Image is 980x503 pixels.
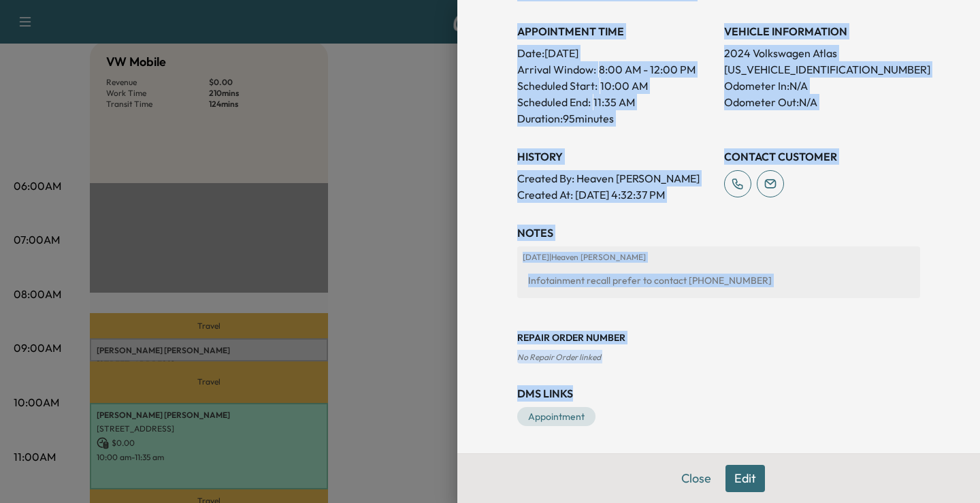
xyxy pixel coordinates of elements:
[517,110,713,127] p: Duration: 95 minutes
[724,78,920,94] p: Odometer In: N/A
[517,61,713,78] p: Arrival Window:
[517,385,920,402] h3: DMS Links
[724,23,920,39] h3: VEHICLE INFORMATION
[517,78,598,94] p: Scheduled Start:
[517,170,713,186] p: Created By : Heaven [PERSON_NAME]
[523,268,915,293] div: Infotainment recall prefer to contact [PHONE_NUMBER]
[523,252,915,263] p: [DATE] | Heaven [PERSON_NAME]
[517,45,713,61] p: Date: [DATE]
[724,94,920,110] p: Odometer Out: N/A
[517,352,601,362] span: No Repair Order linked
[593,94,635,110] p: 11:35 AM
[517,23,713,39] h3: APPOINTMENT TIME
[599,61,696,78] span: 8:00 AM - 12:00 PM
[725,465,765,492] button: Edit
[517,407,595,426] a: Appointment
[724,61,920,78] p: [US_VEHICLE_IDENTIFICATION_NUMBER]
[517,186,713,203] p: Created At : [DATE] 4:32:37 PM
[724,148,920,165] h3: CONTACT CUSTOMER
[517,94,591,110] p: Scheduled End:
[672,465,720,492] button: Close
[517,331,920,344] h3: Repair Order number
[724,45,920,61] p: 2024 Volkswagen Atlas
[517,148,713,165] h3: History
[517,225,920,241] h3: NOTES
[600,78,648,94] p: 10:00 AM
